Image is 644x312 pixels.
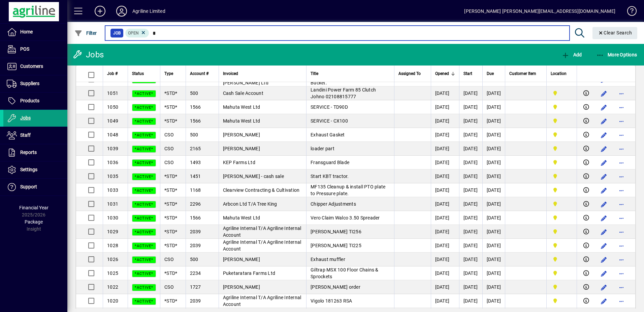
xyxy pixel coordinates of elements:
td: [DATE] [459,294,482,308]
td: [DATE] [482,114,505,128]
span: Suppliers [20,81,39,86]
a: Staff [3,127,67,144]
td: [DATE] [482,266,505,280]
span: 1493 [190,160,201,165]
span: Assigned To [398,70,421,77]
span: Status [132,70,144,77]
td: [DATE] [459,156,482,170]
span: CSO [164,257,174,262]
button: More options [616,268,627,279]
span: CSO [164,284,174,290]
span: Dargaville [551,145,573,152]
button: Edit [599,254,609,265]
span: 1566 [190,104,201,110]
span: 1025 [107,270,118,276]
span: Start [463,70,472,77]
span: More Options [596,52,637,57]
span: Giltrap MSX 100 Floor Chains & Sprockets [311,267,379,279]
span: Dargaville [551,242,573,249]
span: 1451 [190,174,201,179]
button: Edit [599,185,609,196]
td: [DATE] [482,183,505,197]
span: Puketaratara Farms Ltd [223,270,276,276]
td: [DATE] [431,225,459,239]
td: [DATE] [431,86,459,100]
span: Due [487,70,494,77]
button: Profile [111,5,132,17]
button: Add [89,5,111,17]
span: Dargaville [551,228,573,235]
td: [DATE] [459,253,482,266]
button: More options [616,296,627,307]
span: 2039 [190,243,201,248]
div: Due [487,70,501,77]
button: Filter [73,27,99,39]
button: Edit [599,213,609,224]
td: [DATE] [482,142,505,156]
span: Dargaville [551,159,573,166]
td: [DATE] [482,170,505,183]
td: [DATE] [431,211,459,225]
span: Exhaust Gasket [311,132,345,137]
td: [DATE] [431,183,459,197]
span: [PERSON_NAME] TI256 [311,229,361,234]
button: Edit [599,268,609,279]
td: [DATE] [431,280,459,294]
span: Agriline Internal T/A Agriline Internal Account [223,295,301,307]
td: [DATE] [431,266,459,280]
div: Customer Item [509,70,542,77]
span: 1026 [107,257,118,262]
span: Clear Search [598,30,632,35]
div: Jobs [72,49,104,60]
span: Dargaville [551,256,573,263]
td: [DATE] [482,86,505,100]
td: [DATE] [482,239,505,253]
span: Cash Sale Account [223,90,263,96]
a: Suppliers [3,75,67,92]
a: Reports [3,144,67,161]
span: 1028 [107,243,118,248]
span: 1036 [107,160,118,165]
span: Dargaville [551,89,573,97]
span: KEP Farms Ltd [223,160,255,165]
span: CSO [164,132,174,137]
span: 1050 [107,104,118,110]
td: [DATE] [482,211,505,225]
span: 1051 [107,90,118,96]
td: [DATE] [459,239,482,253]
button: Edit [599,227,609,237]
div: [PERSON_NAME] [PERSON_NAME][EMAIL_ADDRESS][DOMAIN_NAME] [464,6,615,17]
td: [DATE] [482,197,505,211]
span: Arbcon Ltd T/A Tree King [223,201,277,207]
a: Home [3,24,67,41]
span: POS [20,46,29,52]
button: More Options [594,49,639,61]
span: [PERSON_NAME] [223,146,260,151]
td: [DATE] [459,280,482,294]
td: [DATE] [431,253,459,266]
span: Staff [20,132,31,138]
a: Support [3,179,67,196]
span: 1039 [107,146,118,151]
span: SERVICE - CX100 [311,118,348,124]
span: Dargaville [551,269,573,277]
span: 1031 [107,201,118,207]
div: Job # [107,70,124,77]
td: [DATE] [431,156,459,170]
td: [DATE] [431,239,459,253]
span: CSO [164,160,174,165]
span: Home [20,29,33,34]
div: Agriline Limited [132,6,165,17]
span: Dargaville [551,131,573,138]
button: Edit [599,282,609,293]
div: Location [551,70,573,77]
span: Exhaust muffler [311,257,345,262]
span: 2296 [190,201,201,207]
td: [DATE] [431,294,459,308]
span: Add [561,52,582,57]
span: Opened [435,70,449,77]
td: [DATE] [459,183,482,197]
span: [PERSON_NAME] TI225 [311,243,361,248]
span: 1035 [107,174,118,179]
span: 2039 [190,229,201,234]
